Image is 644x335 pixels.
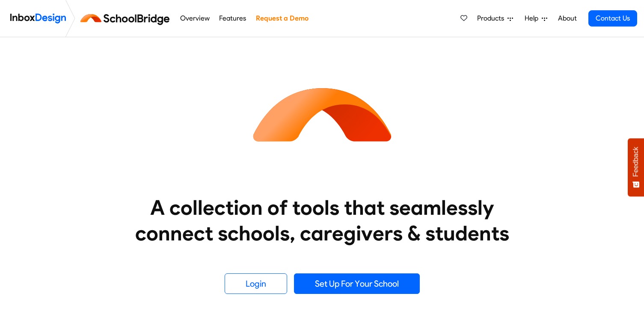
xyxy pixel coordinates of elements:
a: Overview [178,10,212,27]
heading: A collection of tools that seamlessly connect schools, caregivers & students [119,195,525,246]
img: schoolbridge logo [79,8,175,29]
a: Help [521,10,551,27]
a: Products [474,10,516,27]
span: Help [525,13,542,24]
span: Products [477,13,507,24]
a: Contact Us [588,10,637,27]
button: Feedback - Show survey [628,138,644,196]
a: Set Up For Your School [294,273,420,294]
span: Feedback [632,147,640,177]
a: About [555,10,579,27]
img: icon_schoolbridge.svg [245,37,399,191]
a: Features [217,10,249,27]
a: Request a Demo [253,10,311,27]
a: Login [225,273,287,294]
